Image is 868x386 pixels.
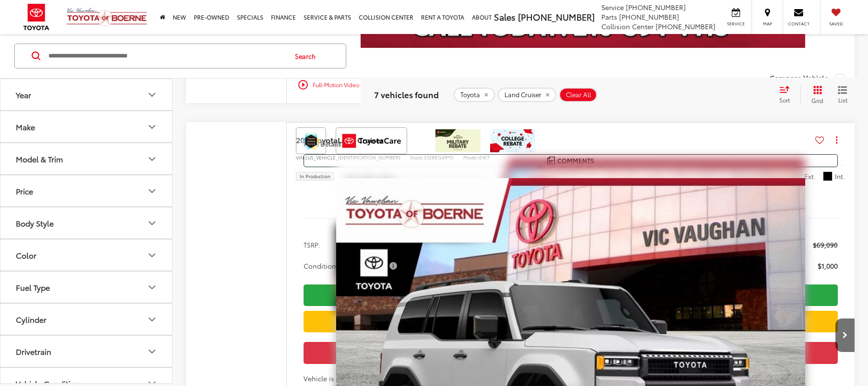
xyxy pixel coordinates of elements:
[146,250,158,261] div: Color
[16,154,63,163] div: Model & Trim
[779,96,790,104] span: Sort
[626,2,686,12] span: [PHONE_NUMBER]
[559,88,597,102] button: Clear All
[16,315,47,324] div: Cylinder
[146,314,158,325] div: Cylinder
[831,85,855,104] button: List View
[16,218,54,227] div: Body Style
[788,21,809,27] span: Contact
[774,85,800,104] button: Select sort value
[47,45,286,68] input: Search by Make, Model, or Keyword
[0,304,173,335] button: CylinderCylinder
[498,88,556,102] button: remove Land%20Cruiser
[835,318,855,352] button: Next image
[286,44,329,68] button: Search
[0,207,173,238] button: Body StyleBody Style
[518,11,595,23] span: [PHONE_NUMBER]
[146,121,158,133] div: Make
[619,12,679,22] span: [PHONE_NUMBER]
[16,90,31,99] div: Year
[838,96,847,104] span: List
[0,336,173,367] button: DrivetrainDrivetrain
[800,85,831,104] button: Grid View
[601,22,654,31] span: Collision Center
[601,12,617,22] span: Parts
[16,186,33,195] div: Price
[836,136,837,144] span: dropdown dots
[0,143,173,174] button: Model & TrimModel & Trim
[146,185,158,197] div: Price
[725,21,747,27] span: Service
[16,347,51,356] div: Drivetrain
[146,282,158,293] div: Fuel Type
[16,250,36,260] div: Color
[146,89,158,101] div: Year
[460,91,480,99] span: Toyota
[16,122,35,131] div: Make
[0,239,173,271] button: ColorColor
[601,2,624,12] span: Service
[0,79,173,110] button: YearYear
[828,132,845,148] button: Actions
[146,217,158,229] div: Body Style
[374,89,439,100] span: 7 vehicles found
[566,91,591,99] span: Clear All
[811,96,823,104] span: Grid
[504,91,541,99] span: Land Cruiser
[770,74,845,83] label: Compare Vehicle
[656,22,716,31] span: [PHONE_NUMBER]
[757,21,778,27] span: Map
[825,21,846,27] span: Saved
[146,346,158,357] div: Drivetrain
[146,153,158,165] div: Model & Trim
[0,111,173,142] button: MakeMake
[0,272,173,303] button: Fuel TypeFuel Type
[16,283,50,292] div: Fuel Type
[0,175,173,206] button: PricePrice
[66,7,148,27] img: Vic Vaughan Toyota of Boerne
[494,11,516,23] span: Sales
[454,88,495,102] button: remove Toyota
